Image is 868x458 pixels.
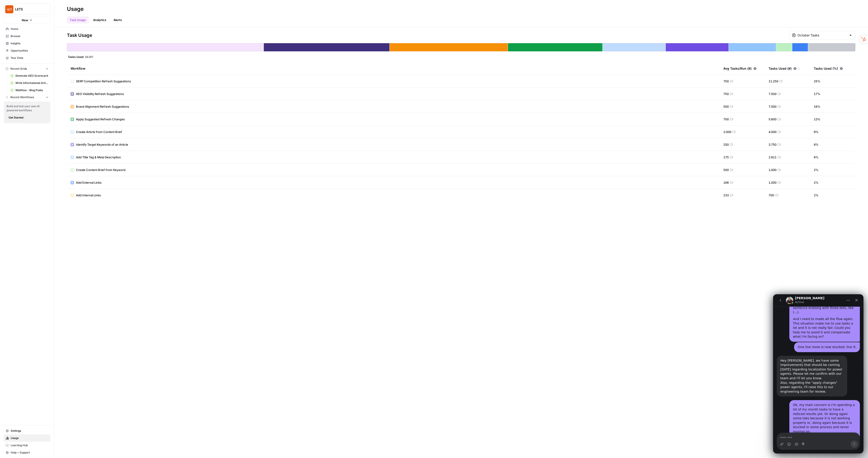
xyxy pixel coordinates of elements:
[11,451,48,455] span: Help + Support
[723,79,729,83] span: 750
[15,88,48,92] span: Webflow - Blog Posts
[4,17,50,24] button: New
[20,23,83,45] div: And I need to made all the flow again. This situation make me to use tasks a lot and it is not re...
[76,130,122,134] span: Create Article from Content Brief
[769,130,776,134] span: 4.000
[14,148,18,152] button: Emoji picker
[4,48,87,62] div: André says…
[22,18,28,22] span: New
[814,142,818,147] span: 8 %
[11,34,48,38] span: Browse
[773,294,863,453] iframe: Intercom live chat
[29,148,32,152] button: Start recording
[814,193,818,197] span: 2 %
[769,117,776,121] span: 5.600
[769,168,776,172] span: 1.000
[4,47,50,54] a: Opportunities
[21,48,87,58] div: One line more is now stucked, line 9.
[4,40,50,47] a: Insights
[4,427,50,434] a: Settings
[76,104,129,109] span: Brand Alignment Refresh Suggestions
[67,16,89,24] a: Task Usage
[814,130,818,134] span: 9 %
[11,443,48,447] span: Learning Hub
[723,142,729,147] span: 250
[769,193,774,197] span: 700
[814,180,818,185] span: 2 %
[4,25,50,33] a: Home
[67,32,92,38] span: Task Usage
[4,62,74,102] div: Hey [PERSON_NAME], we have some improvements that should be coming [DATE] regarding localization ...
[814,92,820,96] span: 17 %
[4,442,50,449] a: Learning Hub
[76,79,131,83] span: SERP Competition Refresh Suggestions
[10,95,34,99] span: Recent Workflows
[15,7,42,12] span: LETS
[11,429,48,433] span: Settings
[723,168,729,172] span: 500
[78,146,85,154] button: Send a message…
[76,168,125,172] span: Create Content Brief from Keyword
[76,180,101,185] span: Add External Links
[76,155,121,159] span: Add Title Tag & Meta Description
[723,92,729,96] span: 750
[76,142,128,147] span: Identify Target Keywords of an Article
[814,79,820,83] span: 25 %
[723,104,729,109] span: 500
[5,5,13,13] img: LETS Logo
[7,104,48,112] span: Build and test your own AI powered workflows
[769,92,776,96] span: 7.500
[723,180,729,185] span: 166
[769,142,776,147] span: 3.750
[15,74,48,78] span: Generate AEO Scorecard
[16,106,87,142] div: Ok, my main concern is I'm spending a lot of my month tasks to have a rediced results yet. Or doi...
[90,16,109,24] a: Analytics
[769,180,776,185] span: 1.000
[8,79,50,87] a: Write Informational Article
[111,16,125,24] a: Alerts
[76,193,101,197] span: Add Internal Links
[4,434,50,442] a: Usage
[769,104,776,109] span: 7.000
[15,81,48,85] span: Write Informational Article
[7,148,11,152] button: Upload attachment
[8,87,50,94] a: Webflow - Blog Posts
[814,155,818,159] span: 6 %
[723,62,757,75] div: Avg Tasks/Run (#)
[723,117,729,121] span: 700
[769,79,778,83] span: 11.250
[4,33,50,40] a: Browse
[85,55,93,59] span: 44.611
[68,55,84,59] span: Tasks Used:
[8,72,50,79] a: Generate AEO Scorecard
[4,94,50,101] button: Recent Workflows
[797,33,847,38] input: October Tasks
[4,4,50,15] button: Workspace: LETS
[9,116,23,120] span: Get Started
[71,62,716,75] div: Workflow
[814,104,820,109] span: 16 %
[67,5,84,13] div: Usage
[11,27,48,31] span: Home
[11,436,48,440] span: Usage
[723,193,729,197] span: 233
[723,155,729,159] span: 175
[76,117,125,121] span: Apply Suggested Refresh Changes
[25,51,83,55] div: One line more is now stucked, line 9.
[4,65,50,72] button: Recent Grids
[20,109,83,140] div: Ok, my main concern is I'm spending a lot of my month tasks to have a rediced results yet. Or doi...
[21,148,25,152] button: Gif picker
[814,62,843,75] div: Tasks Used (%)
[4,449,50,456] button: Help + Support
[76,92,124,96] span: AEO Visibility Refresh Suggestions
[814,117,820,121] span: 13 %
[4,106,87,143] div: André says…
[11,56,48,60] span: Your Data
[4,54,50,62] a: Your Data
